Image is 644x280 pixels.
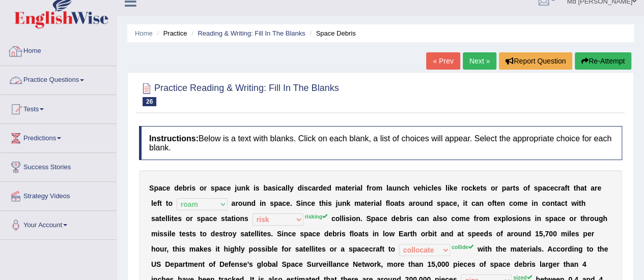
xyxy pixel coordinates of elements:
a: Practice Questions [1,66,117,91]
b: o [546,199,550,207]
b: s [244,214,248,223]
b: l [388,199,390,207]
b: S [296,199,300,207]
b: p [371,214,376,223]
b: n [522,214,527,223]
b: p [538,184,542,192]
b: a [557,199,561,207]
b: u [242,199,247,207]
b: i [447,184,450,192]
b: d [391,214,396,223]
b: c [509,199,513,207]
b: i [463,199,465,207]
b: i [354,184,356,192]
b: o [464,184,468,192]
b: s [328,199,332,207]
b: i [301,199,303,207]
b: o [491,184,495,192]
b: i [344,214,346,223]
b: e [179,184,183,192]
a: Your Account [1,211,117,236]
b: o [513,199,517,207]
b: e [466,214,470,223]
b: l [386,184,388,192]
a: Strategy Videos [1,182,117,207]
b: o [523,184,528,192]
b: s [211,184,215,192]
b: e [396,214,400,223]
b: i [535,214,537,223]
b: h [581,199,585,207]
b: e [453,184,457,192]
b: e [367,199,371,207]
b: a [205,214,209,223]
b: Instructions: [149,134,199,143]
a: Home [135,29,153,37]
b: d [174,184,179,192]
b: k [245,184,249,192]
b: c [449,199,453,207]
b: e [166,184,171,192]
b: r [235,199,238,207]
b: o [488,199,492,207]
b: i [426,184,428,192]
b: r [476,214,479,223]
b: o [200,184,204,192]
b: i [302,184,304,192]
b: j [335,199,338,207]
a: Predictions [1,124,117,149]
b: o [236,214,240,223]
b: t [554,199,557,207]
b: t [567,184,570,192]
b: l [342,214,344,223]
b: a [506,184,510,192]
b: s [256,184,260,192]
b: a [312,184,316,192]
b: u [392,184,397,192]
b: t [480,184,483,192]
b: e [561,214,565,223]
b: t [231,214,234,223]
b: n [479,199,484,207]
b: s [409,214,413,223]
b: p [154,184,158,192]
b: l [340,214,342,223]
button: Report Question [499,52,572,70]
b: f [565,184,567,192]
b: i [516,214,518,223]
b: v [413,184,417,192]
b: m [376,184,382,192]
b: e [213,214,217,223]
b: h [321,199,326,207]
b: r [190,214,192,223]
b: k [450,184,454,192]
b: c [451,214,455,223]
b: a [475,199,479,207]
b: c [307,199,311,207]
b: n [303,199,307,207]
b: c [401,184,405,192]
b: i [531,199,534,207]
b: e [417,184,422,192]
b: a [158,184,162,192]
b: t [159,214,161,223]
b: h [576,184,580,192]
b: t [580,214,583,223]
b: n [397,184,401,192]
b: s [534,184,538,192]
b: a [580,184,584,192]
b: l [286,184,288,192]
b: e [493,214,497,223]
b: e [286,199,290,207]
b: l [432,184,434,192]
b: s [512,214,516,223]
b: c [554,184,558,192]
b: s [197,214,201,223]
b: f [385,199,388,207]
a: Home [1,37,117,63]
b: r [371,199,374,207]
b: e [311,199,315,207]
b: r [352,184,354,192]
b: t [494,199,497,207]
b: r [510,184,513,192]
